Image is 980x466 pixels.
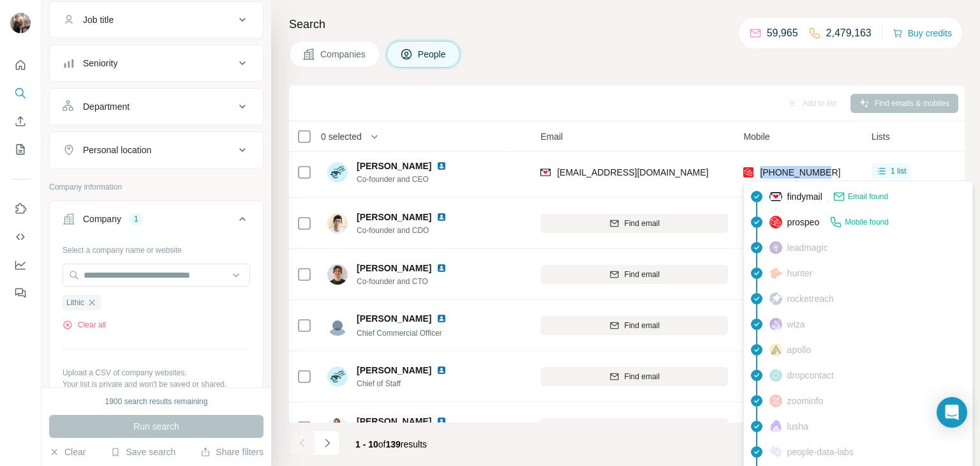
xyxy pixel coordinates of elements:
[63,367,250,379] p: Upload a CSV of company websites.
[891,165,907,177] span: 1 list
[872,130,890,143] span: Lists
[743,130,769,143] span: Mobile
[378,439,386,449] span: of
[83,213,121,225] div: Company
[436,212,447,222] img: LinkedIn logo
[10,282,31,304] button: Feedback
[10,54,31,77] button: Quick start
[49,181,264,193] p: Company information
[436,161,447,171] img: LinkedIn logo
[769,395,782,407] img: provider zoominfo logo
[357,160,431,172] span: [PERSON_NAME]
[10,82,31,105] button: Search
[327,162,348,183] img: Avatar
[320,48,367,61] span: Companies
[557,167,708,177] span: [EMAIL_ADDRESS][DOMAIN_NAME]
[937,397,967,428] div: Open Intercom Messenger
[83,57,117,70] div: Seniority
[769,216,782,229] img: provider prospeo logo
[769,267,782,279] img: provider hunter logo
[63,239,250,256] div: Select a company name or website
[327,315,348,336] img: Avatar
[787,267,813,280] span: hunter
[110,446,175,458] button: Save search
[787,216,820,229] span: prospeo
[769,446,782,458] img: provider people-data-labs logo
[769,190,782,203] img: provider findymail logo
[50,91,263,122] button: Department
[848,191,888,202] span: Email found
[357,415,431,428] span: [PERSON_NAME]
[436,263,447,273] img: LinkedIn logo
[10,138,31,161] button: My lists
[321,130,362,143] span: 0 selected
[760,167,840,177] span: [PHONE_NUMBER]
[625,422,660,433] span: Find email
[10,253,31,276] button: Dashboard
[357,276,462,287] span: Co-founder and CTO
[10,110,31,133] button: Enrich CSV
[357,378,462,389] span: Chief of Staff
[787,190,822,203] span: findymail
[355,439,427,449] span: results
[327,213,348,234] img: Avatar
[327,417,348,438] img: Avatar
[787,420,808,433] span: lusha
[83,13,114,26] div: Job title
[787,395,824,407] span: zoominfo
[540,166,551,179] img: provider findymail logo
[105,396,208,407] div: 1900 search results remaining
[49,446,85,458] button: Clear
[200,446,264,458] button: Share filters
[787,446,854,458] span: people-data-labs
[355,439,378,449] span: 1 - 10
[845,216,889,228] span: Mobile found
[315,430,340,456] button: Navigate to next page
[289,15,965,33] h4: Search
[540,265,728,284] button: Find email
[83,144,151,156] div: Personal location
[893,24,952,42] button: Buy credits
[769,292,782,305] img: provider rocketreach logo
[10,13,31,33] img: Avatar
[357,225,462,236] span: Co-founder and CDO
[540,214,728,233] button: Find email
[787,292,834,305] span: rocketreach
[787,318,805,331] span: wiza
[50,48,263,79] button: Seniority
[436,313,447,324] img: LinkedIn logo
[769,241,782,254] img: provider leadmagic logo
[10,225,31,248] button: Use Surfe API
[418,48,447,61] span: People
[50,204,263,239] button: Company1
[50,135,263,165] button: Personal location
[436,416,447,426] img: LinkedIn logo
[787,369,834,382] span: dropcontact
[787,241,828,254] span: leadmagic
[327,264,348,285] img: Avatar
[769,318,782,331] img: provider wiza logo
[357,329,442,338] span: Chief Commercial Officer
[357,174,462,185] span: Co-founder and CEO
[83,100,130,113] div: Department
[540,130,563,143] span: Email
[769,369,782,382] img: provider dropcontact logo
[357,211,431,223] span: [PERSON_NAME]
[625,269,660,280] span: Find email
[743,166,754,179] img: provider prospeo logo
[357,262,431,274] span: [PERSON_NAME]
[769,420,782,433] img: provider lusha logo
[826,26,872,41] p: 2,479,163
[625,320,660,331] span: Find email
[540,418,728,437] button: Find email
[540,316,728,335] button: Find email
[540,367,728,386] button: Find email
[787,343,811,356] span: apollo
[436,365,447,375] img: LinkedIn logo
[327,366,348,387] img: Avatar
[10,197,31,220] button: Use Surfe on LinkedIn
[63,379,250,390] p: Your list is private and won't be saved or shared.
[357,312,431,325] span: [PERSON_NAME]
[625,371,660,382] span: Find email
[50,4,263,35] button: Job title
